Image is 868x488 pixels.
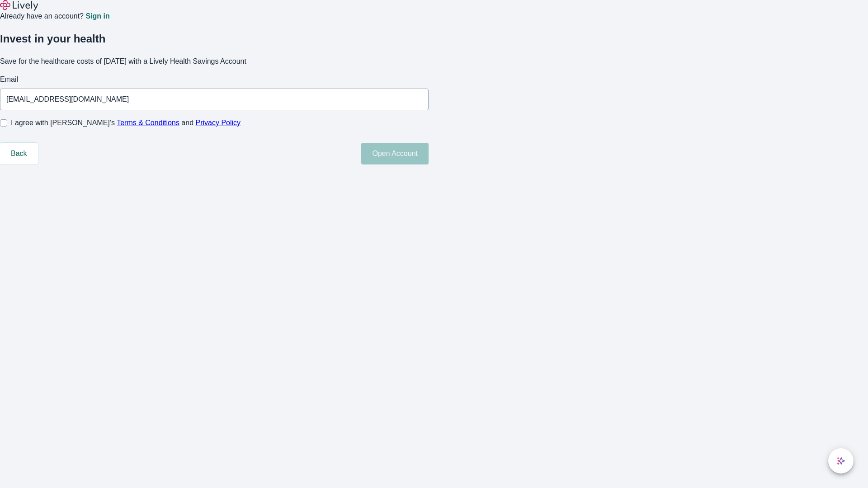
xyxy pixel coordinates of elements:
a: Privacy Policy [196,119,241,127]
span: I agree with [PERSON_NAME]’s and [11,117,241,128]
a: Sign in [85,13,109,20]
svg: Lively AI Assistant [836,456,845,465]
button: chat [828,448,854,474]
a: Terms & Conditions [117,119,179,127]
